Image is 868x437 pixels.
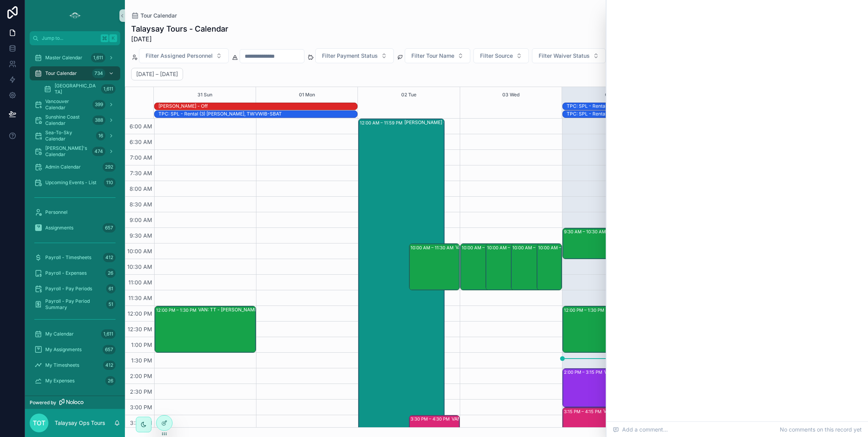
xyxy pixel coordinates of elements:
[39,82,120,96] a: [GEOGRAPHIC_DATA]1,611
[537,244,562,290] div: 10:00 AM – 11:30 AM
[603,408,703,414] div: VAN: TO - [PERSON_NAME] - [PERSON_NAME] (2) - GYG - GYGWZBGXV6MV
[103,345,116,354] div: 657
[30,160,120,174] a: Admin Calendar292
[126,279,154,286] span: 11:00 AM
[30,221,120,235] a: Assignments657
[487,244,532,252] div: 10:00 AM – 11:30 AM
[30,66,120,80] a: Tour Calendar734
[564,306,606,314] div: 12:00 PM – 1:30 PM
[461,244,503,290] div: 10:00 AM – 11:30 AM
[30,113,120,127] a: Sunshine Coast Calendar388
[106,284,116,293] div: 61
[30,98,120,112] a: Vancouver Calendar399
[567,103,692,109] div: TPC: SPL - Rental (2) [PERSON_NAME], TW:APSG-WTBR
[128,154,154,161] span: 7:00 AM
[103,162,116,172] div: 292
[30,327,120,341] a: My Calendar1,611
[604,369,688,375] div: VAN: [GEOGRAPHIC_DATA][PERSON_NAME] (1) [PERSON_NAME], [GEOGRAPHIC_DATA]:QSNH-ZSYJ
[45,378,75,384] span: My Expenses
[780,426,862,433] span: No comments on this record yet
[198,307,297,313] div: VAN: TT - [PERSON_NAME] (1) [PERSON_NAME], ( HUSH TEA ORDER ) TW:[PERSON_NAME]-CKZQ
[103,361,116,370] div: 412
[129,341,154,348] span: 1:00 PM
[30,400,56,406] span: Powered by
[30,343,120,357] a: My Assignments657
[141,12,177,20] span: Tour Calendar
[131,23,228,34] h1: Talaysay Tours - Calendar
[299,87,315,103] div: 01 Mon
[25,396,125,409] a: Powered by
[401,87,416,103] button: 02 Tue
[512,244,557,252] div: 10:00 AM – 11:30 AM
[128,201,154,208] span: 8:30 AM
[33,418,45,428] span: TOT
[567,110,691,117] div: TPC: SPL - Rental (2) Peggy Lee, TW:IPMY-YMQH
[563,228,648,259] div: 9:30 AM – 10:30 AMSSC: TT - Early Bird Sunshine Coast (24) [PERSON_NAME] |[PERSON_NAME] Tours, TW...
[30,205,120,219] a: Personnel
[101,329,116,339] div: 1,611
[30,358,120,372] a: My Timesheets412
[564,368,604,376] div: 2:00 PM – 3:15 PM
[30,51,120,65] a: Master Calendar1,611
[405,48,470,63] button: Select Button
[106,300,116,309] div: 51
[158,111,282,117] div: TPC: SPL - Rental (3) [PERSON_NAME], TW:VWIB-SBAT
[125,248,154,254] span: 10:00 AM
[158,110,282,117] div: TPC: SPL - Rental (3) Elea Hardy-Charbonnier, TW:VWIB-SBAT
[411,244,455,252] div: 10:00 AM – 11:30 AM
[563,369,648,407] div: 2:00 PM – 3:15 PMVAN: [GEOGRAPHIC_DATA][PERSON_NAME] (1) [PERSON_NAME], [GEOGRAPHIC_DATA]:QSNH-ZSYJ
[322,52,378,60] span: Filter Payment Status
[136,70,178,78] h2: [DATE] – [DATE]
[128,404,154,410] span: 3:00 PM
[126,326,154,332] span: 12:30 PM
[563,306,663,352] div: 12:00 PM – 1:30 PMVAN - TT [PERSON_NAME] (2) - [GEOGRAPHIC_DATA][PERSON_NAME] - GYG - GYGX7N3R9H6M
[486,244,528,290] div: 10:00 AM – 11:30 AM
[502,87,519,103] button: 03 Wed
[131,34,228,44] span: [DATE]
[155,306,256,352] div: 12:00 PM – 1:30 PMVAN: TT - [PERSON_NAME] (1) [PERSON_NAME], ( HUSH TEA ORDER ) TW:[PERSON_NAME]-...
[532,48,606,63] button: Select Button
[473,48,529,63] button: Select Button
[30,129,120,143] a: Sea-To-Sky Calendar16
[30,31,120,45] button: Jump to...K
[605,87,621,103] button: 04 Thu
[539,52,590,60] span: Filter Waiver Status
[30,374,120,388] a: My Expenses26
[126,310,154,317] span: 12:00 PM
[92,115,105,125] div: 388
[411,52,454,60] span: Filter Tour Name
[128,123,154,130] span: 6:00 AM
[45,298,103,311] span: Payroll - Pay Period Summary
[25,45,125,396] div: scrollable content
[45,331,74,337] span: My Calendar
[45,55,82,61] span: Master Calendar
[128,373,154,379] span: 2:00 PM
[404,119,452,126] div: [PERSON_NAME] OFF
[564,408,603,416] div: 3:15 PM – 4:15 PM
[69,9,81,22] img: App logo
[45,70,77,76] span: Tour Calendar
[105,376,116,385] div: 26
[104,178,116,187] div: 110
[538,244,583,252] div: 10:00 AM – 11:30 AM
[45,225,73,231] span: Assignments
[156,306,198,314] div: 12:00 PM – 1:30 PM
[45,209,68,215] span: Personnel
[197,87,212,103] button: 31 Sun
[30,250,120,265] a: Payroll - Timesheets412
[462,244,507,252] div: 10:00 AM – 11:30 AM
[158,103,208,110] div: Candace - Off
[45,164,81,170] span: Admin Calendar
[511,244,554,290] div: 10:00 AM – 11:30 AM
[45,130,93,142] span: Sea-To-Sky Calendar
[128,139,154,145] span: 6:30 AM
[126,295,154,301] span: 11:30 AM
[92,100,105,109] div: 399
[128,419,154,426] span: 3:30 PM
[96,131,105,140] div: 16
[45,179,96,186] span: Upcoming Events - List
